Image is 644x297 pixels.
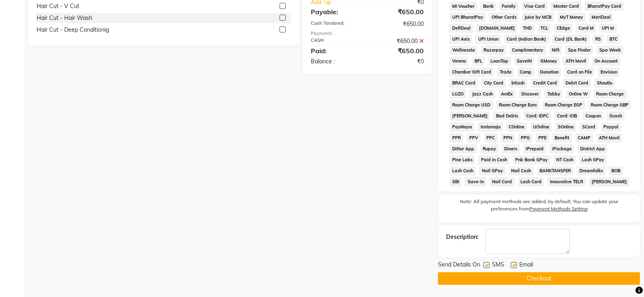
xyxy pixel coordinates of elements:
[544,89,563,99] span: Tabby
[479,166,505,176] span: Nail GPay
[554,24,572,33] span: CEdge
[506,122,527,132] span: COnline
[549,144,574,154] span: iPackage
[598,67,620,77] span: Envision
[519,89,542,99] span: Discover
[367,20,430,28] div: ₹650.00
[607,111,624,121] span: Gcash
[446,198,632,216] label: Note: All payment methods are added, by default. You can update your preferences from
[583,111,603,121] span: Coupon
[499,89,516,99] span: AmEx
[575,133,593,143] span: CAMP
[579,155,607,165] span: Lash GPay
[510,46,546,55] span: Complimentary
[576,24,596,33] span: Card M
[496,100,539,110] span: Room Charge Euro
[497,67,514,77] span: Trade
[547,177,585,186] span: Innovative TELR
[601,122,621,132] span: Paypal
[537,166,574,176] span: BANKTANSFER
[493,111,520,121] span: Bad Debts
[480,144,499,154] span: Rupay
[524,111,551,121] span: Card: IDFC
[476,24,517,33] span: [DOMAIN_NAME]
[522,13,554,22] span: Juice by MCB
[449,13,486,22] span: UPI BharatPay
[481,46,506,55] span: Razorpay
[579,122,598,132] span: SCard
[481,78,506,88] span: City Card
[438,260,480,271] span: Send Details On
[504,35,549,44] span: Card (Indian Bank)
[367,57,430,66] div: ₹0
[585,2,624,11] span: BharatPay Card
[449,35,472,44] span: UPI Axis
[564,67,594,77] span: Card on File
[305,20,367,28] div: Cash Tendered:
[449,46,477,55] span: Wellnessta
[538,56,559,66] span: GMoney
[449,89,466,99] span: LUZO
[502,144,520,154] span: Diners
[438,272,640,285] button: Checkout
[466,133,481,143] span: PPV
[490,177,515,186] span: Nail Card
[554,155,576,165] span: NT Cash
[37,26,109,34] div: Hair Cut - Deep Conditionig
[592,35,603,44] span: RS
[311,30,424,37] div: Payments
[513,155,551,165] span: Pnb Bank GPay
[305,7,367,17] div: Payable:
[599,24,617,33] span: UPI M
[566,89,590,99] span: Online W
[563,56,589,66] span: ATH Movil
[589,177,629,186] span: [PERSON_NAME]
[305,37,367,46] div: CASH
[518,133,532,143] span: PPG
[449,67,494,77] span: Chamber Gift Card
[589,13,613,22] span: MariDeal
[538,67,562,77] span: Donation
[555,111,580,121] span: Card: IOB
[492,260,504,271] span: SMS
[475,35,501,44] span: UPI Union
[480,2,496,11] span: Bank
[472,56,485,66] span: BFL
[367,46,430,56] div: ₹650.00
[529,205,588,212] label: Payment Methods Setting
[518,177,544,186] span: Lash Card
[594,78,615,88] span: Shoutlo
[514,56,535,66] span: SaveIN
[531,122,552,132] span: UOnline
[449,155,475,165] span: Pine Labs
[449,111,490,121] span: [PERSON_NAME]
[489,13,519,22] span: Other Cards
[536,133,549,143] span: PPE
[488,56,511,66] span: LoanTap
[523,144,546,154] span: iPrepaid
[563,78,591,88] span: Debit Card
[596,46,623,55] span: Spa Week
[478,155,510,165] span: Paid in Cash
[484,133,498,143] span: PPC
[542,100,585,110] span: Room Charge EGP
[449,122,475,132] span: PayMaya
[509,78,527,88] span: bKash
[519,260,533,271] span: Email
[607,35,620,44] span: BTC
[552,35,590,44] span: Card (DL Bank)
[588,100,631,110] span: Room Charge GBP
[577,166,605,176] span: Dreamfolks
[449,56,468,66] span: Venmo
[551,2,581,11] span: Master Card
[517,67,534,77] span: Comp
[305,57,367,66] div: Balance :
[557,13,586,22] span: MyT Money
[509,166,534,176] span: Nail Cash
[37,14,92,22] div: Hair Cut - Hair Wash
[367,37,430,46] div: ₹650.00
[469,89,495,99] span: Jazz Cash
[592,56,620,66] span: On Account
[520,24,535,33] span: THD
[449,144,477,154] span: Dittor App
